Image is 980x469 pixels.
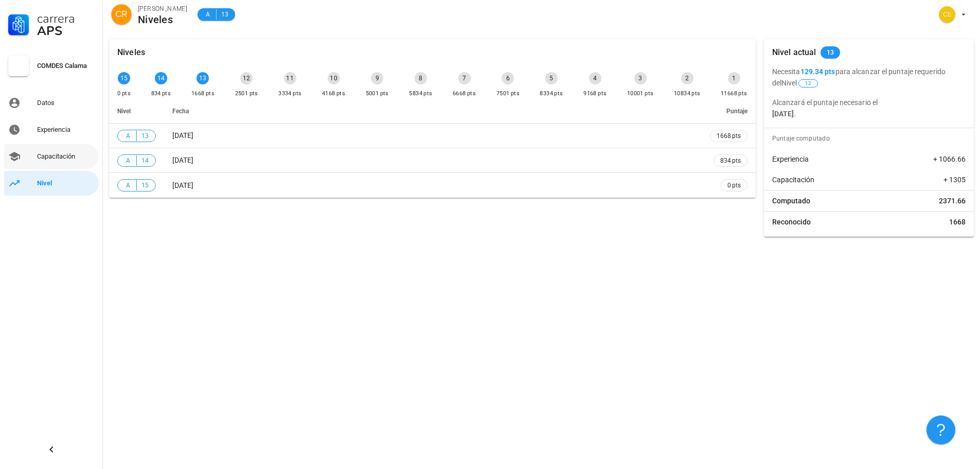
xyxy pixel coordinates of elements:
div: 8 [415,72,427,84]
div: 13 [197,72,209,84]
div: Experiencia [37,126,95,134]
span: [DATE] [172,131,193,140]
span: Experiencia [772,154,809,164]
div: 834 pts [151,89,171,99]
span: 834 pts [720,155,741,166]
span: 13 [827,46,834,59]
div: Nivel [37,179,95,187]
div: 4168 pts [322,89,345,99]
div: Nivel actual [772,39,816,66]
th: Nivel [109,99,164,124]
span: Capacitación [772,175,814,185]
span: A [124,155,132,166]
span: 12 [805,80,811,87]
div: 2501 pts [235,89,258,99]
div: 8334 pts [540,89,563,99]
div: 9168 pts [583,89,607,99]
div: Niveles [117,39,145,66]
div: 5834 pts [409,89,432,99]
div: 3334 pts [278,89,301,99]
div: 7501 pts [496,89,520,99]
span: A [204,9,212,20]
div: [PERSON_NAME] [138,4,187,14]
div: COMDES Calama [37,62,95,70]
div: 4 [589,72,601,84]
span: Fecha [172,108,189,115]
div: 11 [284,72,296,84]
div: 5001 pts [366,89,389,99]
th: Fecha [164,99,702,124]
div: 7 [458,72,471,84]
span: [DATE] [172,156,193,164]
b: [DATE] [772,110,794,118]
span: 2371.66 [939,196,966,206]
div: 10001 pts [627,89,654,99]
a: Experiencia [4,117,99,142]
span: 1668 [949,217,966,227]
span: 14 [141,155,149,166]
p: Alcanzará el puntaje necesario el . [772,97,966,119]
div: Datos [37,99,95,107]
div: 10 [328,72,340,84]
span: Nivel [781,79,819,87]
div: 11668 pts [721,89,747,99]
a: Capacitación [4,144,99,169]
div: 5 [545,72,558,84]
a: Datos [4,91,99,115]
div: 1668 pts [191,89,215,99]
div: Carrera [37,12,95,25]
div: 15 [118,72,130,84]
div: Capacitación [37,152,95,161]
span: 0 pts [727,180,741,190]
span: + 1305 [943,175,966,185]
span: A [124,131,132,141]
div: 6668 pts [453,89,476,99]
div: 0 pts [117,89,131,99]
span: CR [115,4,127,25]
div: 2 [681,72,693,84]
span: [DATE] [172,181,193,189]
b: 129.34 pts [800,67,835,76]
div: Puntaje computado [768,128,974,149]
span: 13 [221,9,229,20]
p: Necesita para alcanzar el puntaje requerido del [772,66,966,89]
div: 1 [728,72,740,84]
span: Computado [772,196,810,206]
div: avatar [111,4,132,25]
th: Puntaje [702,99,756,124]
div: APS [37,25,95,37]
div: 10834 pts [674,89,701,99]
div: avatar [939,6,955,23]
span: 15 [141,180,149,190]
div: Niveles [138,14,187,25]
span: + 1066.66 [933,154,966,164]
span: 13 [141,131,149,141]
span: Reconocido [772,217,811,227]
span: 1668 pts [717,131,741,141]
span: Nivel [117,108,131,115]
span: Puntaje [726,108,747,115]
div: 6 [502,72,514,84]
div: 12 [240,72,253,84]
span: A [124,180,132,190]
div: 14 [155,72,167,84]
div: 9 [371,72,383,84]
a: Nivel [4,171,99,196]
div: 3 [634,72,647,84]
